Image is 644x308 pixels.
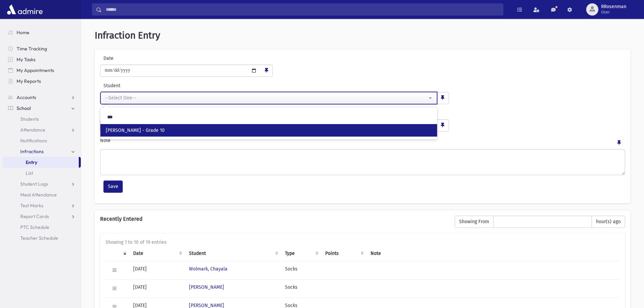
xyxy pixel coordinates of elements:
th: Points: activate to sort column ascending [321,246,366,261]
span: Accounts [17,94,36,100]
span: hour(s) ago [592,216,625,228]
a: Report Cards [3,211,81,222]
a: Infractions [3,146,81,157]
a: My Appointments [3,65,81,76]
label: Type [100,110,275,117]
span: List [26,170,33,176]
input: Search [102,3,503,16]
a: My Reports [3,76,81,87]
span: Home [17,29,29,35]
span: Notifications [20,138,47,144]
a: Home [3,27,81,38]
span: Entry [26,159,37,165]
span: Time Tracking [17,46,47,52]
a: Entry [3,157,79,168]
td: [DATE] [129,279,185,298]
span: Attendance [20,127,45,133]
span: My Appointments [17,67,54,73]
a: Accounts [3,92,81,103]
span: Students [20,116,39,122]
a: Time Tracking [3,43,81,54]
label: Student [100,82,333,89]
th: Type: activate to sort column ascending [281,246,321,261]
span: PTC Schedule [20,224,49,230]
span: RRosenman [601,4,626,9]
a: Wolmark, Chayala [189,266,228,272]
td: [DATE] [129,261,185,279]
label: Date [100,55,158,62]
div: Showing 1 to 10 of 19 entries [105,239,620,246]
span: [PERSON_NAME] - Grade 10 [106,127,165,134]
span: Meal Attendance [20,192,57,198]
span: User [601,9,626,15]
label: Note [100,137,111,146]
span: School [17,105,31,111]
a: Teacher Schedule [3,233,81,243]
a: Student Logs [3,179,81,189]
th: Date: activate to sort column ascending [129,246,185,261]
span: Teacher Schedule [20,235,58,241]
span: My Tasks [17,56,35,63]
a: [PERSON_NAME] [189,284,224,290]
span: Infraction Entry [95,30,160,41]
button: --Select One-- [100,92,437,104]
td: Socks [281,261,321,279]
span: Showing From [455,216,494,228]
input: Search [103,112,434,123]
a: Meal Attendance [3,189,81,200]
td: Socks [281,279,321,298]
a: School [3,103,81,114]
a: My Tasks [3,54,81,65]
th: Note [366,246,620,261]
div: --Select One-- [105,94,427,101]
h6: Recently Entered [100,216,448,222]
a: PTC Schedule [3,222,81,233]
img: AdmirePro [5,3,44,16]
a: List [3,168,81,179]
th: Student: activate to sort column ascending [185,246,281,261]
a: Students [3,114,81,124]
span: Student Logs [20,181,48,187]
span: Test Marks [20,203,43,209]
button: Save [103,181,123,193]
span: Report Cards [20,213,49,219]
span: Infractions [20,148,44,155]
a: Test Marks [3,200,81,211]
a: Notifications [3,135,81,146]
a: Attendance [3,124,81,135]
span: My Reports [17,78,41,84]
